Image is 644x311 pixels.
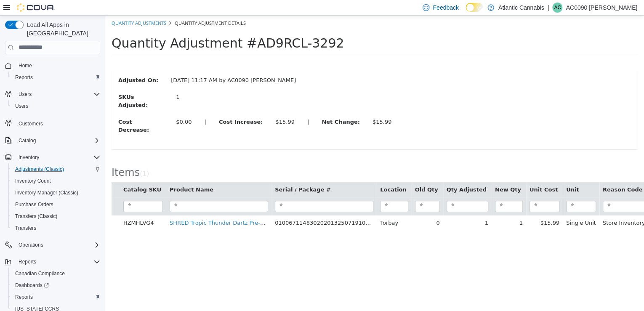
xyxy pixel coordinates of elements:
button: Adjustments (Classic) [8,163,104,175]
button: Users [8,100,104,112]
span: Catalog [15,136,100,146]
a: Inventory Manager (Classic) [12,188,82,198]
span: Users [15,103,28,109]
a: Transfers (Classic) [12,211,61,221]
span: Transfers (Classic) [15,213,57,220]
button: Inventory Count [8,175,104,187]
a: Users [12,101,32,111]
span: Items [6,151,35,163]
a: Home [15,61,35,71]
span: Reports [15,257,100,267]
span: Dashboards [15,282,49,289]
span: Customers [15,118,100,128]
span: Reports [15,294,33,300]
a: Inventory Count [12,176,54,186]
span: Customers [19,120,43,127]
span: Reports [15,74,33,81]
span: Reports [12,72,100,82]
button: Reports [2,256,104,268]
span: Purchase Orders [15,201,53,208]
a: Canadian Compliance [12,268,68,279]
span: Adjustments (Classic) [15,166,64,173]
span: Home [19,62,32,69]
button: Transfers [8,222,104,234]
button: Location [275,170,303,178]
span: Reports [12,292,100,302]
button: Product Name [64,170,110,178]
div: $0.00 [71,102,86,111]
span: Quantity Adjustment Details [69,4,141,11]
a: Dashboards [8,279,104,291]
label: | [93,102,107,111]
button: Catalog SKU [18,170,58,178]
span: Quantity Adjustment #AD9RCL-3292 [6,20,239,35]
span: Home [15,60,100,71]
span: Torbay [275,204,293,210]
button: Reports [8,72,104,83]
div: $15.99 [267,102,287,111]
div: AC0090 Chipman Kayla [552,3,562,13]
td: 0100671148302020132507191013583250719 [166,200,271,215]
span: Inventory Count [15,178,51,184]
span: Inventory [19,154,39,161]
td: 1 [338,200,386,215]
span: Dashboards [12,280,100,290]
button: Customers [2,117,104,129]
button: Operations [2,239,104,251]
span: Inventory Count [12,176,100,186]
small: ( ) [35,154,44,162]
span: Catalog [19,137,36,144]
td: HZMHLVG4 [15,200,61,215]
span: Transfers [12,223,100,233]
span: Canadian Compliance [15,270,65,277]
span: Transfers [15,225,36,231]
p: Atlantic Cannabis [498,3,544,13]
td: Store Inventory Audit [494,200,559,215]
span: Inventory Manager (Classic) [12,188,100,198]
label: SKUs Adjusted: [7,77,64,94]
span: Load All Apps in [GEOGRAPHIC_DATA] [24,21,100,37]
button: Purchase Orders [8,199,104,210]
a: Quantity Adjustments [6,4,61,11]
img: Cova [17,3,55,12]
div: 1 [71,77,146,86]
a: SHRED Tropic Thunder Dartz Pre-Roll - 10 x 0.4g [64,204,196,210]
button: Transfers (Classic) [8,210,104,222]
label: | [196,102,210,111]
span: Operations [15,240,100,250]
label: Net Change: [210,102,261,111]
span: Users [19,91,32,98]
button: Users [15,89,35,99]
td: 0 [306,200,338,215]
button: Inventory Manager (Classic) [8,187,104,199]
span: 1 [37,154,41,162]
button: Serial / Package # [170,170,227,178]
span: Operations [19,242,43,248]
p: | [548,3,549,13]
span: Users [15,89,100,99]
span: Transfers (Classic) [12,211,100,221]
span: AC [554,3,561,13]
button: Catalog [15,136,39,146]
a: Reports [12,72,36,82]
span: Adjustments (Classic) [12,164,100,174]
td: $15.99 [421,200,458,215]
button: Home [2,59,104,72]
td: Single Unit [458,200,494,215]
button: Inventory [15,152,43,162]
td: 1 [386,200,421,215]
button: Old Qty [310,170,335,178]
button: New Qty [390,170,418,178]
button: Inventory [2,152,104,163]
button: Reports [8,291,104,303]
button: Unit [461,170,475,178]
button: Unit Cost [424,170,454,178]
label: Cost Decrease: [7,102,64,119]
button: Canadian Compliance [8,268,104,279]
span: Feedback [433,3,458,12]
span: Canadian Compliance [12,268,100,279]
a: Reports [12,292,36,302]
span: Reports [19,258,36,265]
div: [DATE] 11:17 AM by AC0090 [PERSON_NAME] [59,61,197,69]
button: Catalog [2,135,104,146]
